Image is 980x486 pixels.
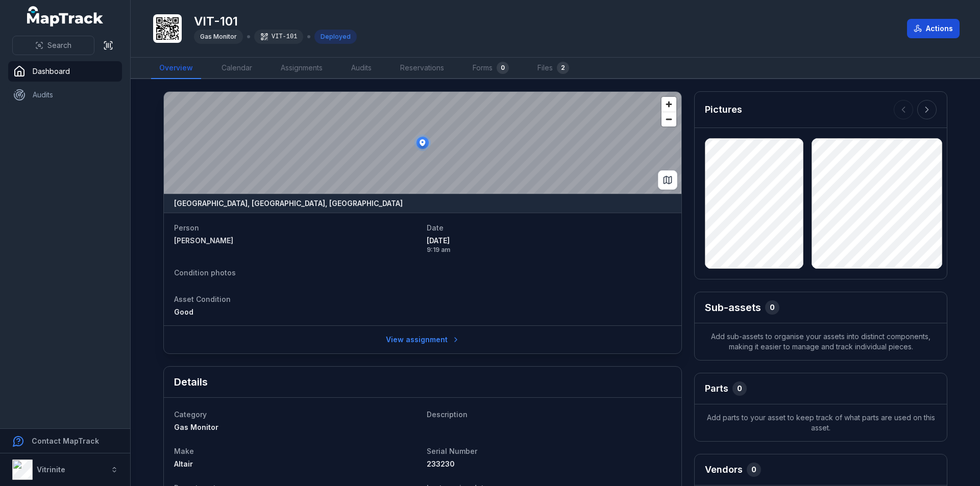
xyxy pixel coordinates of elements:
canvas: Map [164,92,681,194]
button: Search [12,36,94,55]
a: Overview [151,58,201,79]
span: Category [174,410,207,419]
div: 0 [765,300,779,315]
strong: Contact MapTrack [32,437,99,445]
h3: Vendors [705,463,743,477]
strong: [GEOGRAPHIC_DATA], [GEOGRAPHIC_DATA], [GEOGRAPHIC_DATA] [174,198,403,209]
a: MapTrack [27,6,104,27]
h2: Sub-assets [705,300,761,315]
h3: Pictures [705,103,742,117]
div: 0 [732,381,747,396]
span: Add parts to your asset to keep track of what parts are used on this asset. [695,404,947,441]
span: Gas Monitor [174,423,218,431]
a: Files2 [529,58,577,79]
button: Switch to Map View [658,170,677,190]
button: Zoom out [661,112,676,126]
button: Actions [907,19,960,38]
strong: Vitrinite [37,465,65,474]
h1: VIT-101 [194,13,357,30]
a: Forms0 [464,58,517,79]
a: View assignment [379,330,467,349]
span: Good [174,308,193,316]
span: Description [427,410,468,419]
div: 0 [497,62,509,74]
span: Make [174,447,194,455]
time: 19/09/2025, 9:19:58 am [427,236,671,254]
span: Condition photos [174,268,236,277]
button: Zoom in [661,97,676,112]
a: [PERSON_NAME] [174,236,419,246]
div: Deployed [314,30,357,44]
span: Altair [174,459,193,468]
a: Reservations [392,58,452,79]
div: VIT-101 [254,30,303,44]
div: 0 [747,463,761,477]
span: Asset Condition [174,295,231,303]
span: Search [47,40,71,50]
span: Add sub-assets to organise your assets into distinct components, making it easier to manage and t... [695,323,947,360]
a: Dashboard [8,61,122,82]
span: Serial Number [427,447,477,455]
div: 2 [557,62,569,74]
a: Audits [343,58,380,79]
a: Assignments [273,58,331,79]
span: Gas Monitor [200,33,237,40]
span: Date [427,223,444,232]
a: Calendar [213,58,260,79]
h3: Parts [705,381,728,396]
a: Audits [8,85,122,105]
h2: Details [174,375,208,389]
span: Person [174,223,199,232]
span: [DATE] [427,236,671,246]
span: 9:19 am [427,246,671,254]
span: 233230 [427,459,455,468]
